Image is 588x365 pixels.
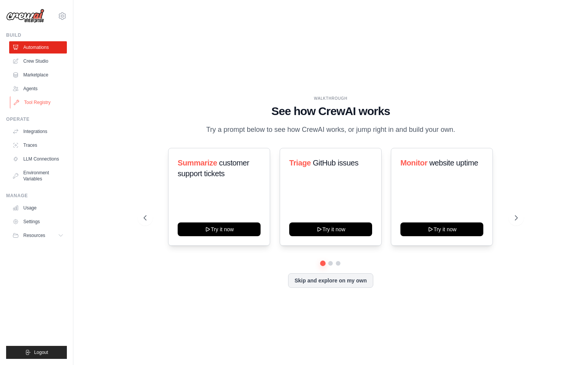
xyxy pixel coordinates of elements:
[6,9,44,23] img: Logo
[9,125,67,138] a: Integrations
[23,232,45,238] span: Resources
[9,83,67,95] a: Agents
[178,222,261,236] button: Try it now
[289,222,372,236] button: Try it now
[6,32,67,38] div: Build
[9,216,67,228] a: Settings
[6,346,67,359] button: Logout
[9,229,67,242] button: Resources
[6,193,67,199] div: Manage
[6,116,67,122] div: Operate
[144,96,517,101] div: WALKTHROUGH
[9,55,67,67] a: Crew Studio
[313,159,358,167] span: GitHub issues
[550,328,588,365] iframe: Chat Widget
[9,153,67,165] a: LLM Connections
[9,202,67,214] a: Usage
[34,349,48,355] span: Logout
[178,159,249,178] span: customer support tickets
[289,159,311,167] span: Triage
[400,222,483,236] button: Try it now
[9,41,67,54] a: Automations
[9,139,67,151] a: Traces
[9,69,67,81] a: Marketplace
[429,159,478,167] span: website uptime
[288,273,373,288] button: Skip and explore on my own
[178,159,217,167] span: Summarize
[10,96,68,109] a: Tool Registry
[202,124,459,135] p: Try a prompt below to see how CrewAI works, or jump right in and build your own.
[400,159,428,167] span: Monitor
[9,167,67,185] a: Environment Variables
[144,104,517,118] h1: See how CrewAI works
